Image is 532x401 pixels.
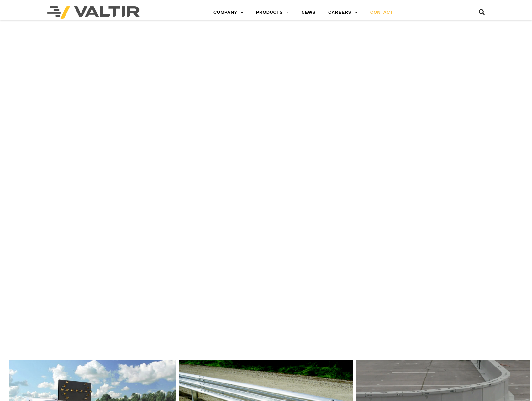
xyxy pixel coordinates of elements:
a: CONTACT [364,6,399,19]
a: NEWS [295,6,322,19]
a: PRODUCTS [250,6,295,19]
a: COMPANY [207,6,250,19]
a: CAREERS [322,6,364,19]
img: Valtir [47,6,140,19]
